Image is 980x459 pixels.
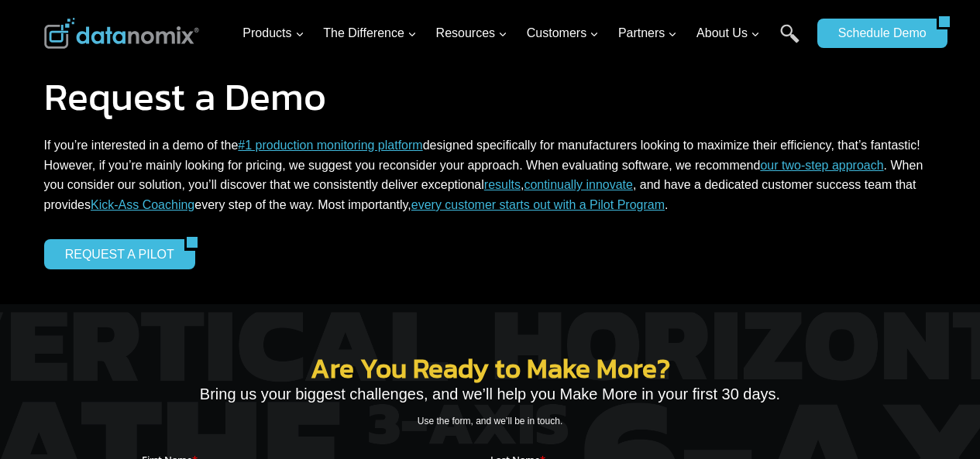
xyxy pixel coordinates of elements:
[242,23,304,43] span: Products
[174,345,197,356] a: Terms
[349,64,418,78] span: Phone number
[142,382,839,406] p: Bring us your biggest challenges, and we’ll help you Make More in your first 30 days.
[236,9,810,59] nav: Primary Navigation
[696,23,760,43] span: About Us
[524,178,633,191] a: continually innovate
[91,198,194,211] a: Kick-Ass Coaching
[323,23,417,43] span: The Difference
[527,23,599,43] span: Customers
[411,198,665,211] a: every customer starts out with a Pilot Program
[349,1,398,15] span: Last Name
[760,159,883,172] a: our two-step approach
[142,414,839,429] p: Use the form, and we’ll be in touch.
[142,355,839,382] h2: Are You Ready to Make More?
[618,23,677,43] span: Partners
[44,135,937,214] p: If you’re interested in a demo of the designed specifically for manufacturers looking to maximize...
[817,19,937,48] a: Schedule Demo
[44,239,184,269] a: REQUEST A PILOT
[484,178,521,191] a: results
[436,23,507,43] span: Resources
[780,24,799,59] a: Search
[349,191,408,205] span: State/Region
[44,18,199,49] img: Datanomix
[211,345,261,356] a: Privacy Policy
